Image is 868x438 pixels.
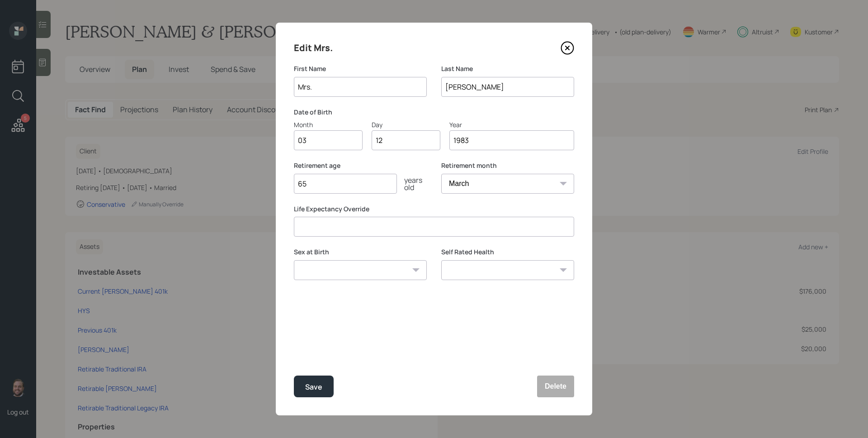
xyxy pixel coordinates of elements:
[294,161,427,170] label: Retirement age
[294,205,574,214] label: Life Expectancy Override
[294,64,427,73] label: First Name
[294,41,333,55] h4: Edit Mrs.
[305,381,322,393] div: Save
[441,248,574,257] label: Self Rated Health
[294,376,334,397] button: Save
[441,161,574,170] label: Retirement month
[294,248,427,257] label: Sex at Birth
[449,120,574,129] div: Year
[441,64,574,73] label: Last Name
[372,130,440,150] input: Day
[294,120,363,129] div: Month
[537,376,574,397] button: Delete
[294,108,574,117] label: Date of Birth
[294,130,363,150] input: Month
[397,176,427,191] div: years old
[449,130,574,150] input: Year
[372,120,440,129] div: Day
